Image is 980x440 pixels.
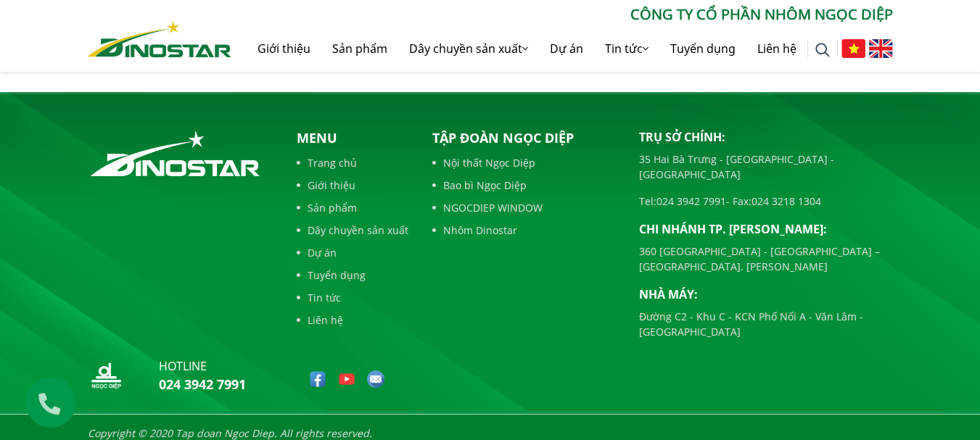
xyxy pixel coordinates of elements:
p: Đường C2 - Khu C - KCN Phố Nối A - Văn Lâm - [GEOGRAPHIC_DATA] [639,309,893,339]
a: Dây chuyền sản xuất [297,223,408,238]
a: Liên hệ [297,312,408,328]
a: Dây chuyền sản xuất [398,25,539,72]
a: Giới thiệu [247,25,321,72]
a: Nhôm Dinostar [432,223,617,238]
p: 360 [GEOGRAPHIC_DATA] - [GEOGRAPHIC_DATA] – [GEOGRAPHIC_DATA]. [PERSON_NAME] [639,244,893,274]
img: Nhôm Dinostar [88,21,231,57]
a: Sản phẩm [321,25,398,72]
a: Bao bì Ngọc Diệp [432,178,617,193]
p: Nhà máy: [639,286,893,303]
i: Copyright © 2020 Tap doan Ngoc Diep. All rights reserved. [88,426,372,440]
p: Tel: - Fax: [639,194,893,209]
p: Tập đoàn Ngọc Diệp [432,128,617,148]
img: logo_nd_footer [88,357,124,394]
p: hotline [159,357,246,375]
p: Menu [297,128,408,148]
a: NGOCDIEP WINDOW [432,200,617,215]
img: logo_footer [88,128,263,179]
a: Trang chủ [297,155,408,170]
p: 35 Hai Bà Trưng - [GEOGRAPHIC_DATA] - [GEOGRAPHIC_DATA] [639,151,893,182]
p: CÔNG TY CỔ PHẦN NHÔM NGỌC DIỆP [231,4,893,25]
a: Dự án [539,25,594,72]
p: Trụ sở chính: [639,128,893,146]
p: Chi nhánh TP. [PERSON_NAME]: [639,220,893,238]
a: Dự án [297,245,408,260]
a: Tin tức [594,25,659,72]
a: 024 3942 7991 [159,375,246,393]
a: Tin tức [297,290,408,305]
a: Giới thiệu [297,178,408,193]
a: Sản phẩm [297,200,408,215]
a: Nội thất Ngọc Diệp [432,155,617,170]
a: Tuyển dụng [297,267,408,283]
a: Nhôm Dinostar [88,18,231,57]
